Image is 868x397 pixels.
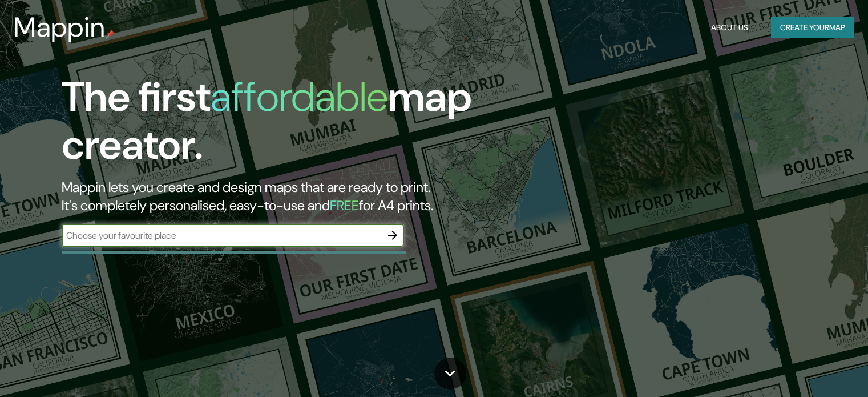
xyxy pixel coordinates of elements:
h5: FREE [330,197,359,214]
h2: Mappin lets you create and design maps that are ready to print. It's completely personalised, eas... [62,178,496,215]
input: Choose your favourite place [62,229,381,242]
h1: affordable [211,70,388,123]
img: mappin-pin [106,30,115,39]
h1: The first map creator. [62,73,496,178]
h3: Mappin [14,11,106,43]
button: Create yourmap [771,17,854,38]
button: About Us [706,17,753,38]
